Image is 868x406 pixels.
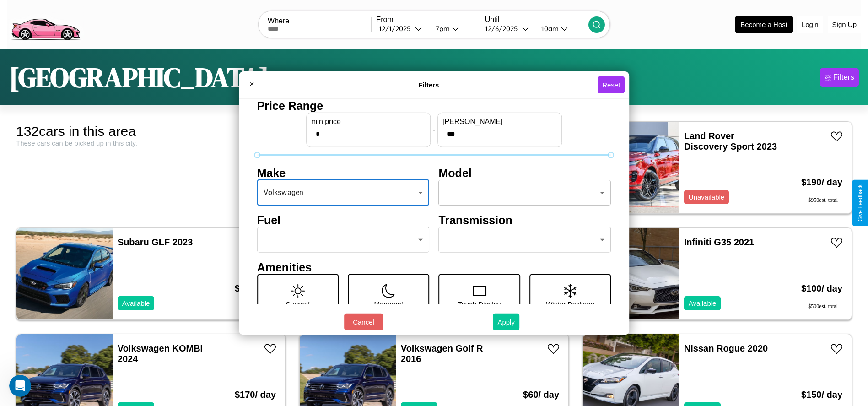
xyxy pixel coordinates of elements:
[235,274,276,303] h3: $ 100 / day
[801,168,842,197] h3: $ 190 / day
[235,303,276,310] div: $ 500 est. total
[376,16,480,24] label: From
[537,24,561,33] div: 10am
[118,343,203,364] a: Volkswagen KOMBI 2024
[857,184,863,222] div: Give Feedback
[16,139,286,147] div: These cars can be picked up in this city.
[801,274,842,303] h3: $ 100 / day
[493,314,519,330] button: Apply
[801,303,842,310] div: $ 500 est. total
[311,117,426,125] label: min price
[122,297,150,309] p: Available
[9,375,31,397] iframe: Intercom live chat
[439,213,611,227] h4: Transmission
[684,131,777,152] a: Land Rover Discovery Sport 2023
[546,298,594,310] p: Winter Package
[376,24,428,33] button: 12/1/2025
[9,59,269,96] h1: [GEOGRAPHIC_DATA]
[257,166,430,179] h4: Make
[689,297,717,309] p: Available
[797,16,823,33] button: Login
[257,260,611,274] h4: Amenities
[485,24,522,33] div: 12 / 6 / 2025
[7,5,84,43] img: logo
[735,16,793,33] button: Become a Host
[684,237,754,247] a: Infiniti G35 2021
[828,16,861,33] button: Sign Up
[598,76,625,93] button: Reset
[260,81,598,89] h4: Filters
[118,237,193,247] a: Subaru GLF 2023
[684,343,768,353] a: Nissan Rogue 2020
[433,124,435,136] p: -
[689,191,724,203] p: Unavailable
[257,179,430,205] div: Volkswagen
[801,197,842,204] div: $ 950 est. total
[16,124,286,139] div: 132 cars in this area
[257,213,430,227] h4: Fuel
[428,24,480,33] button: 7pm
[379,24,415,33] div: 12 / 1 / 2025
[458,298,501,310] p: Touch Display
[833,73,854,82] div: Filters
[431,24,452,33] div: 7pm
[820,68,859,87] button: Filters
[268,17,371,25] label: Where
[286,298,310,310] p: Sunroof
[442,117,557,125] label: [PERSON_NAME]
[344,314,383,330] button: Cancel
[257,99,611,112] h4: Price Range
[485,16,588,24] label: Until
[374,298,403,310] p: Moonroof
[534,24,588,33] button: 10am
[401,343,483,364] a: Volkswagen Golf R 2016
[439,166,611,179] h4: Model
